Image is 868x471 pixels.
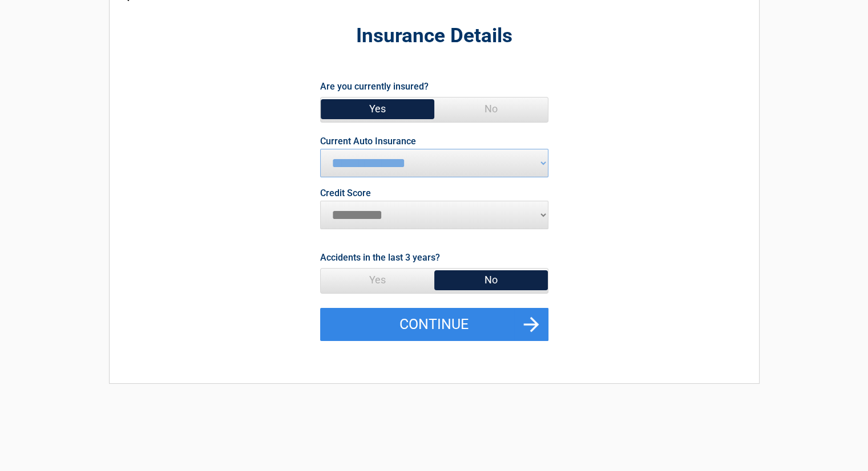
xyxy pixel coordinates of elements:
h2: Insurance Details [172,23,696,50]
span: No [434,269,548,291]
label: Are you currently insured? [320,79,429,94]
label: Current Auto Insurance [320,137,416,146]
label: Credit Score [320,189,371,198]
span: No [434,98,548,120]
span: Yes [321,269,434,291]
span: Yes [321,98,434,120]
label: Accidents in the last 3 years? [320,250,440,265]
button: Continue [320,308,548,341]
